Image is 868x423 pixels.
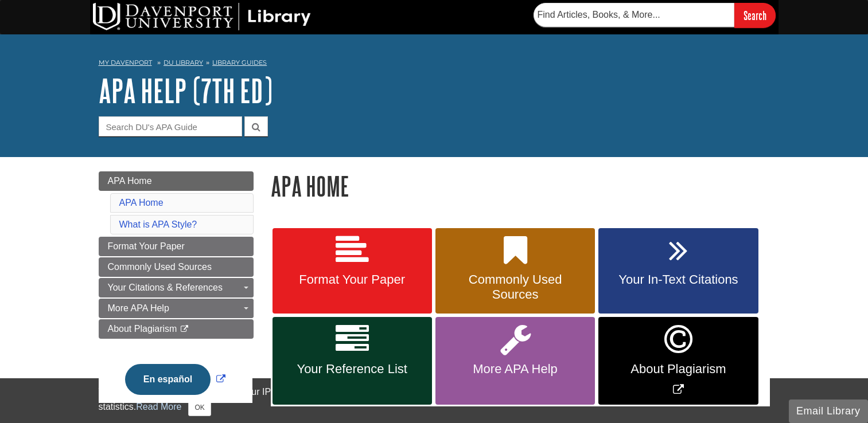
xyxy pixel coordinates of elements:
img: DU Library [93,3,311,30]
button: En español [125,364,211,395]
nav: breadcrumb [99,55,770,73]
span: Format Your Paper [281,272,423,287]
a: Format Your Paper [273,228,432,314]
a: Your In-Text Citations [598,228,758,314]
a: Your Reference List [273,317,432,405]
span: More APA Help [108,303,169,313]
a: Commonly Used Sources [435,228,595,314]
a: Link opens in new window [598,317,758,405]
a: APA Home [119,198,164,207]
a: My Davenport [99,58,152,68]
a: APA Help (7th Ed) [99,73,273,108]
input: Find Articles, Books, & More... [534,3,734,27]
span: Your Reference List [281,362,423,377]
span: Commonly Used Sources [444,272,586,302]
div: Guide Page Menu [99,171,254,414]
a: APA Home [99,171,254,191]
span: Your In-Text Citations [607,272,749,287]
a: About Plagiarism [99,319,254,339]
span: APA Home [108,176,152,186]
a: Format Your Paper [99,237,254,256]
i: This link opens in a new window [180,326,189,333]
a: More APA Help [435,317,595,405]
a: Library Guides [212,58,267,66]
a: What is APA Style? [119,220,197,229]
span: More APA Help [444,362,586,377]
a: More APA Help [99,299,254,318]
form: Searches DU Library's articles, books, and more [534,3,776,28]
span: Commonly Used Sources [108,262,212,272]
span: About Plagiarism [108,324,177,334]
span: About Plagiarism [607,362,749,377]
a: DU Library [164,58,203,66]
a: Commonly Used Sources [99,257,254,277]
input: Search [734,3,776,28]
a: Link opens in new window [122,374,228,384]
span: Your Citations & References [108,283,223,292]
h1: APA Home [271,171,770,201]
span: Format Your Paper [108,241,185,251]
button: Email Library [789,399,868,423]
input: Search DU's APA Guide [99,116,242,136]
a: Your Citations & References [99,278,254,297]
